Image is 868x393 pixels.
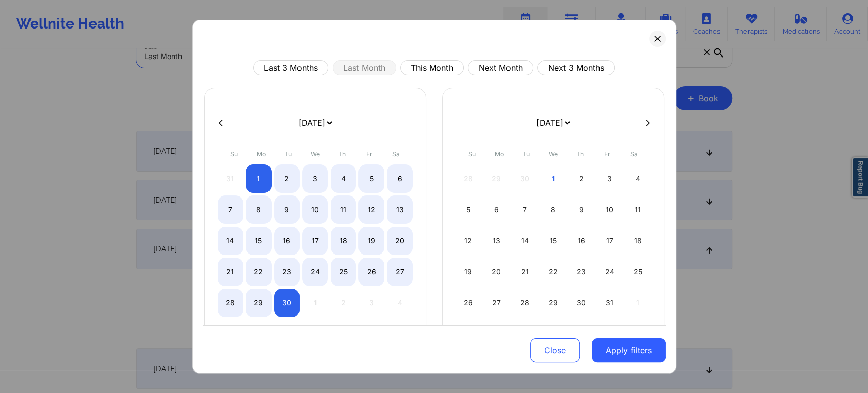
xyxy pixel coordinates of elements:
button: Close [530,338,580,362]
div: Mon Sep 01 2025 [246,164,272,193]
div: Sat Sep 13 2025 [387,195,413,224]
div: Sat Sep 20 2025 [387,227,413,255]
div: Tue Sep 23 2025 [274,258,300,286]
div: Wed Sep 03 2025 [302,164,328,193]
abbr: Tuesday [285,150,292,158]
div: Thu Oct 02 2025 [568,164,594,193]
button: Last 3 Months [253,60,328,75]
div: Mon Oct 06 2025 [484,195,510,224]
div: Wed Sep 24 2025 [302,258,328,286]
div: Sat Oct 11 2025 [625,195,651,224]
div: Fri Oct 31 2025 [596,289,622,317]
div: Thu Oct 30 2025 [568,289,594,317]
div: Sat Oct 04 2025 [625,164,651,193]
div: Thu Sep 04 2025 [331,164,356,193]
div: Mon Sep 15 2025 [246,227,272,255]
div: Tue Sep 02 2025 [274,164,300,193]
div: Sun Oct 19 2025 [456,258,482,286]
div: Tue Sep 16 2025 [274,227,300,255]
div: Fri Oct 10 2025 [596,195,622,224]
abbr: Monday [495,150,504,158]
abbr: Saturday [392,150,400,158]
abbr: Friday [366,150,372,158]
div: Tue Oct 28 2025 [512,289,538,317]
button: Next 3 Months [537,60,615,75]
div: Sat Sep 06 2025 [387,164,413,193]
div: Fri Oct 24 2025 [596,258,622,286]
div: Fri Sep 05 2025 [358,164,384,193]
div: Wed Oct 22 2025 [540,258,566,286]
div: Mon Oct 13 2025 [484,227,510,255]
abbr: Sunday [468,150,476,158]
div: Wed Sep 17 2025 [302,227,328,255]
button: Next Month [468,60,533,75]
div: Thu Sep 11 2025 [331,195,356,224]
div: Mon Oct 20 2025 [484,258,510,286]
div: Sun Oct 26 2025 [456,289,482,317]
div: Tue Oct 14 2025 [512,227,538,255]
div: Tue Oct 07 2025 [512,195,538,224]
abbr: Monday [257,150,266,158]
abbr: Wednesday [549,150,558,158]
div: Mon Sep 08 2025 [246,195,272,224]
div: Fri Sep 19 2025 [358,227,384,255]
div: Sat Oct 25 2025 [625,258,651,286]
div: Fri Sep 12 2025 [358,195,384,224]
div: Mon Oct 27 2025 [484,289,510,317]
div: Wed Oct 08 2025 [540,195,566,224]
div: Wed Oct 15 2025 [540,227,566,255]
div: Tue Sep 09 2025 [274,195,300,224]
button: This Month [400,60,464,75]
div: Sun Sep 14 2025 [218,227,244,255]
button: Apply filters [592,338,666,362]
div: Fri Sep 26 2025 [358,258,384,286]
div: Wed Oct 29 2025 [540,289,566,317]
div: Fri Oct 17 2025 [596,227,622,255]
div: Fri Oct 03 2025 [596,164,622,193]
div: Thu Oct 23 2025 [568,258,594,286]
div: Mon Sep 29 2025 [246,289,272,317]
div: Tue Oct 21 2025 [512,258,538,286]
abbr: Thursday [338,150,346,158]
div: Tue Sep 30 2025 [274,289,300,317]
div: Sun Sep 21 2025 [218,258,244,286]
div: Thu Sep 18 2025 [331,227,356,255]
abbr: Thursday [576,150,584,158]
abbr: Friday [604,150,610,158]
abbr: Tuesday [523,150,530,158]
div: Thu Oct 16 2025 [568,227,594,255]
div: Sun Sep 28 2025 [218,289,244,317]
button: Last Month [333,60,396,75]
div: Wed Oct 01 2025 [540,164,566,193]
div: Thu Oct 09 2025 [568,195,594,224]
div: Wed Sep 10 2025 [302,195,328,224]
div: Sun Sep 07 2025 [218,195,244,224]
abbr: Sunday [230,150,238,158]
div: Sun Oct 12 2025 [456,227,482,255]
abbr: Wednesday [311,150,320,158]
div: Thu Sep 25 2025 [331,258,356,286]
abbr: Saturday [630,150,638,158]
div: Mon Sep 22 2025 [246,258,272,286]
div: Sat Sep 27 2025 [387,258,413,286]
div: Sun Oct 05 2025 [456,195,482,224]
div: Sat Oct 18 2025 [625,227,651,255]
